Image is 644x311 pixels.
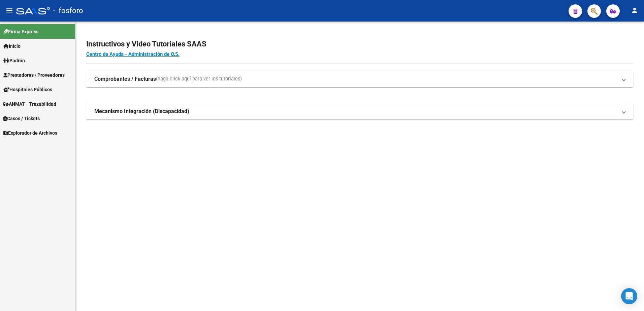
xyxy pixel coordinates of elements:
[86,38,633,50] h2: Instructivos y Video Tutoriales SAAS
[3,100,56,108] span: ANMAT - Trazabilidad
[3,42,21,50] span: Inicio
[621,288,637,304] div: Open Intercom Messenger
[94,108,189,115] strong: Mecanismo Integración (Discapacidad)
[3,71,65,79] span: Prestadores / Proveedores
[631,6,639,14] mat-icon: person
[94,75,156,83] strong: Comprobantes / Facturas
[86,103,633,119] mat-expansion-panel-header: Mecanismo Integración (Discapacidad)
[53,3,83,18] span: - fosforo
[86,51,180,57] a: Centro de Ayuda - Administración de O.S.
[3,129,57,137] span: Explorador de Archivos
[156,75,242,83] span: (haga click aquí para ver los tutoriales)
[3,57,25,64] span: Padrón
[5,6,13,14] mat-icon: menu
[86,71,633,87] mat-expansion-panel-header: Comprobantes / Facturas(haga click aquí para ver los tutoriales)
[3,86,52,93] span: Hospitales Públicos
[3,28,38,35] span: Firma Express
[3,115,40,122] span: Casos / Tickets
